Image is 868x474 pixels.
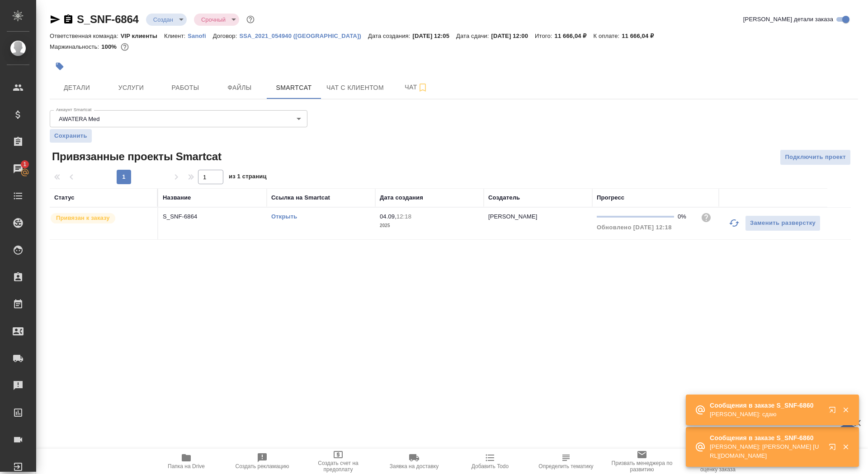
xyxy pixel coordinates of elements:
p: Дата создания: [368,33,412,39]
div: Создан [146,14,187,26]
span: Обновлено [DATE] 12:18 [597,224,672,231]
button: Обновить прогресс [723,212,745,234]
p: 11 666,04 ₽ [555,33,594,39]
a: Открыть [271,213,297,220]
button: Скопировать ссылку для ЯМессенджера [50,14,61,25]
p: Договор: [213,33,240,39]
span: Smartcat [272,82,316,93]
div: Ссылка на Smartcat [271,193,330,202]
p: 100% [101,43,119,50]
p: S_SNF-6864 [163,212,262,221]
div: Создан [194,14,239,26]
button: Заменить разверстку [745,215,821,231]
p: Привязан к заказу [56,214,110,223]
button: Определить тематику [528,449,604,474]
span: Создать счет на предоплату [306,460,371,473]
button: Сохранить [50,129,92,143]
span: Работы [164,82,207,93]
button: Открыть в новой вкладке [823,438,845,460]
a: Sanofi [188,32,213,39]
button: Добавить Todo [452,449,528,474]
button: 0.00 RUB; [119,41,131,53]
span: Детали [55,82,99,93]
span: Добавить Todo [472,463,509,469]
svg: Подписаться [417,82,428,93]
button: Скопировать ссылку [63,14,74,25]
div: Статус [54,193,75,202]
span: Привязанные проекты Smartcat [50,149,222,164]
div: Прогресс [597,193,624,202]
div: 0% [678,212,693,221]
button: Доп статусы указывают на важность/срочность заказа [245,14,256,25]
p: 11 666,04 ₽ [622,33,660,39]
p: Ответственная команда: [50,33,121,39]
a: 1 [2,158,34,180]
span: Чат с клиентом [326,82,384,93]
span: Чат [395,82,438,93]
a: SSA_2021_054940 ([GEOGRAPHIC_DATA]) [239,32,368,39]
p: SSA_2021_054940 ([GEOGRAPHIC_DATA]) [239,33,368,39]
a: S_SNF-6864 [77,13,139,25]
span: Файлы [218,82,261,93]
div: AWATERA Med [50,110,307,127]
p: Сообщения в заказе S_SNF-6860 [710,433,823,442]
div: Создатель [488,193,520,202]
p: Дата сдачи: [456,33,491,39]
span: Заменить разверстку [750,218,816,228]
button: Заявка на доставку [376,449,452,474]
button: Срочный [198,16,228,23]
button: Создать рекламацию [224,449,300,474]
button: Подключить проект [780,149,851,165]
button: Скопировать ссылку на оценку заказа [680,449,756,474]
p: [DATE] 12:05 [412,33,456,39]
p: Итого: [535,33,554,39]
span: Сохранить [54,131,87,140]
p: [DATE] 12:00 [491,33,535,39]
button: Закрыть [836,443,855,451]
span: из 1 страниц [229,171,267,184]
span: [PERSON_NAME] детали заказа [743,15,833,24]
button: AWATERA Med [56,115,103,123]
button: Создать счет на предоплату [300,449,376,474]
span: Услуги [109,82,153,93]
button: Создан [151,16,176,23]
button: Папка на Drive [148,449,224,474]
span: Скопировать ссылку на оценку заказа [685,460,750,473]
div: Название [163,193,191,202]
span: 1 [18,160,32,169]
p: Клиент: [164,33,188,39]
p: VIP клиенты [121,33,164,39]
p: Sanofi [188,33,213,39]
p: К оплате: [594,33,622,39]
span: Создать рекламацию [236,463,289,469]
p: 12:18 [396,213,411,220]
span: Подключить проект [785,152,846,163]
span: Призвать менеджера по развитию [609,460,675,473]
button: Добавить тэг [50,56,70,76]
p: [PERSON_NAME] [488,213,538,220]
p: [PERSON_NAME]: сдаю [710,410,823,419]
p: Маржинальность: [50,43,101,50]
button: Открыть в новой вкладке [823,401,845,423]
p: [PERSON_NAME]: [PERSON_NAME] [URL][DOMAIN_NAME] [710,442,823,460]
p: 04.09, [380,213,396,220]
span: Определить тематику [538,463,593,469]
p: Сообщения в заказе S_SNF-6860 [710,401,823,410]
span: Папка на Drive [168,463,205,469]
button: Закрыть [836,406,855,414]
span: Заявка на доставку [390,463,439,469]
div: Дата создания [380,193,423,202]
button: Призвать менеджера по развитию [604,449,680,474]
p: 2025 [380,221,479,230]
